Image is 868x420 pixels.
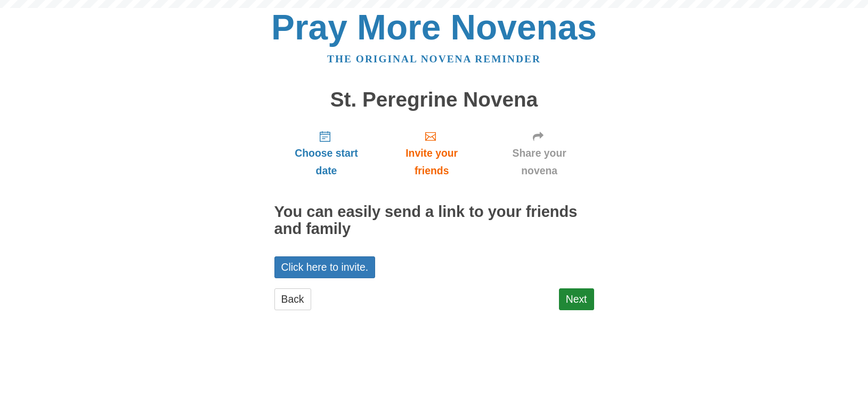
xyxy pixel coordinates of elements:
[496,144,583,180] span: Share your novena
[559,288,594,310] a: Next
[274,288,311,310] a: Back
[485,122,594,185] a: Share your novena
[274,256,376,278] a: Click here to invite.
[274,122,379,185] a: Choose start date
[274,204,594,238] h2: You can easily send a link to your friends and family
[274,88,594,111] h1: St. Peregrine Novena
[389,144,474,180] span: Invite your friends
[378,122,484,185] a: Invite your friends
[271,7,597,47] a: Pray More Novenas
[285,144,368,180] span: Choose start date
[327,53,541,64] a: The original novena reminder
